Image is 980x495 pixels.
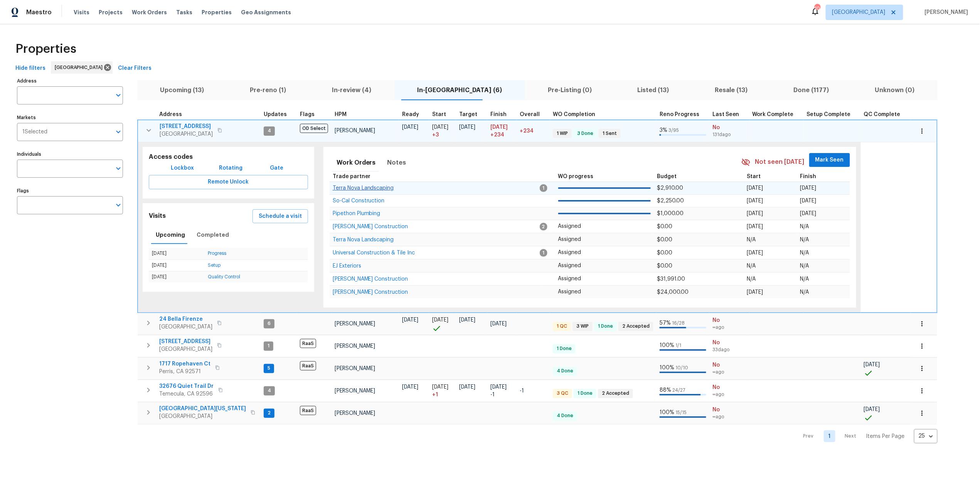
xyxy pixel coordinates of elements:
[864,112,901,117] span: QC Complete
[399,85,520,96] span: In-[GEOGRAPHIC_DATA] (6)
[333,250,415,256] span: Universal Construction & Tile Inc
[712,384,746,391] span: No
[490,125,508,130] span: [DATE]
[595,323,616,330] span: 1 Done
[17,152,123,157] label: Individuals
[149,259,205,271] td: [DATE]
[747,224,763,229] span: [DATE]
[300,339,316,348] span: RaaS
[517,380,550,402] td: 1 day(s) earlier than target finish date
[914,426,938,446] div: 25
[657,250,672,256] span: $0.00
[675,343,681,348] span: 1 / 1
[599,390,632,397] span: 2 Accepted
[149,271,205,283] td: [DATE]
[747,250,763,256] span: [DATE]
[747,198,763,204] span: [DATE]
[922,8,968,16] span: [PERSON_NAME]
[253,209,308,224] button: Schedule a visit
[432,125,448,130] span: [DATE]
[660,128,667,133] span: 3 %
[335,112,347,117] span: HPM
[333,277,408,281] a: [PERSON_NAME] Construction
[747,237,756,242] span: N/A
[747,290,763,295] span: [DATE]
[333,199,385,203] a: So-Cal Construction
[747,211,763,216] span: [DATE]
[800,263,809,269] span: N/A
[747,185,763,191] span: [DATE]
[554,368,576,374] span: 4 Done
[660,365,674,370] span: 100 %
[74,8,89,16] span: Visits
[554,345,575,352] span: 1 Done
[517,120,550,142] td: 234 day(s) past target finish date
[800,174,816,179] span: Finish
[697,85,766,96] span: Resale (13)
[775,85,847,96] span: Done (1177)
[268,163,286,173] span: Gate
[619,323,653,330] span: 2 Accepted
[558,288,651,296] p: Assigned
[22,129,47,135] span: 1 Selected
[197,230,229,240] span: Completed
[132,8,167,16] span: Work Orders
[558,222,651,231] p: Assigned
[459,317,475,323] span: [DATE]
[333,276,408,282] span: [PERSON_NAME] Construction
[672,321,685,325] span: 16 / 28
[712,391,746,398] span: ∞ ago
[159,345,212,353] span: [GEOGRAPHIC_DATA]
[314,85,390,96] span: In-review (4)
[672,388,685,392] span: 24 / 27
[490,131,504,139] span: +234
[800,237,809,242] span: N/A
[712,361,746,369] span: No
[335,321,375,327] span: [PERSON_NAME]
[208,263,221,268] a: Setup
[159,338,212,345] span: [STREET_ADDRESS]
[335,366,375,371] span: [PERSON_NAME]
[815,155,844,165] span: Mark Seen
[660,320,671,326] span: 57 %
[573,323,592,330] span: 3 WIP
[149,248,205,259] td: [DATE]
[675,410,687,415] span: 15 / 15
[216,161,246,175] button: Rotating
[553,112,595,117] span: WO Completion
[337,157,376,168] span: Work Orders
[333,186,394,190] a: Terra Nova Landscaping
[99,8,123,16] span: Projects
[800,276,809,282] span: N/A
[259,212,302,221] span: Schedule a visit
[176,10,192,15] span: Tasks
[402,317,418,323] span: [DATE]
[159,412,246,420] span: [GEOGRAPHIC_DATA]
[800,185,816,191] span: [DATE]
[155,177,302,187] span: Remote Unlock
[540,184,547,192] span: 1
[660,387,671,393] span: 88 %
[300,406,316,415] span: RaaS
[159,382,214,390] span: 32676 Quiet Trail Dr
[171,163,194,173] span: Lockbox
[657,198,684,204] span: $2,250.00
[333,211,381,216] span: Pipethon Plumbing
[142,85,222,96] span: Upcoming (13)
[333,251,415,255] a: Universal Construction & Tile Inc
[402,384,418,390] span: [DATE]
[300,361,316,370] span: RaaS
[712,124,746,131] span: No
[668,128,679,133] span: 3 / 95
[160,130,213,138] span: [GEOGRAPHIC_DATA]
[113,90,124,101] button: Open
[159,112,182,117] span: Address
[459,112,484,117] div: Target renovation project end date
[558,262,651,270] p: Assigned
[264,387,274,394] span: 4
[387,157,406,168] span: Notes
[824,430,835,442] a: Goto page 1
[712,131,746,138] span: 131d ago
[490,112,514,117] div: Projected renovation finish date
